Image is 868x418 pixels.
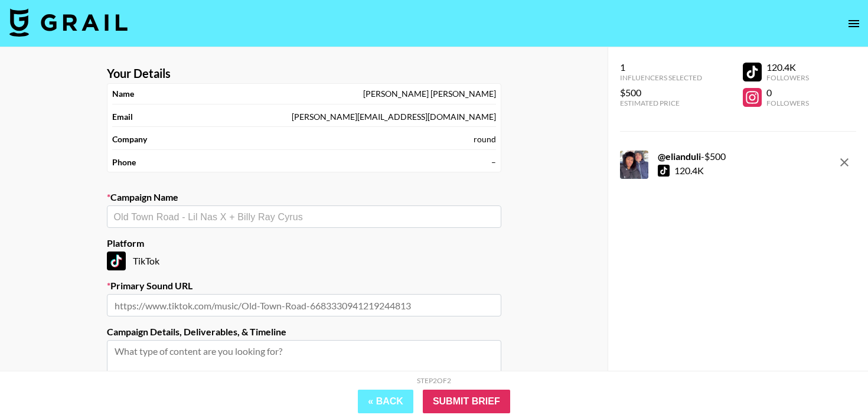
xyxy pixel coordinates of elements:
[358,390,413,413] button: « Back
[842,12,866,35] button: open drawer
[107,66,171,81] strong: Your Details
[833,151,856,174] button: remove
[107,280,501,292] label: Primary Sound URL
[474,134,496,145] div: round
[9,8,128,37] img: Grail Talent
[107,326,501,338] label: Campaign Details, Deliverables, & Timeline
[292,112,496,122] div: [PERSON_NAME][EMAIL_ADDRESS][DOMAIN_NAME]
[491,157,496,168] div: –
[112,157,136,168] strong: Phone
[112,112,133,122] strong: Email
[620,87,702,99] div: $500
[658,151,701,162] strong: @ elianduli
[107,252,501,270] div: TikTok
[620,61,702,73] div: 1
[766,61,809,73] div: 120.4K
[112,134,147,145] strong: Company
[620,73,702,82] div: Influencers Selected
[658,151,726,162] div: - $ 500
[620,99,702,107] div: Estimated Price
[766,87,809,99] div: 0
[766,73,809,82] div: Followers
[112,89,134,99] strong: Name
[107,237,501,249] label: Platform
[107,191,501,203] label: Campaign Name
[363,89,496,99] div: [PERSON_NAME] [PERSON_NAME]
[674,165,704,177] div: 120.4K
[417,376,451,385] div: Step 2 of 2
[423,390,510,413] input: Submit Brief
[114,210,494,224] input: Old Town Road - Lil Nas X + Billy Ray Cyrus
[107,252,126,270] img: TikTok
[107,294,501,316] input: https://www.tiktok.com/music/Old-Town-Road-6683330941219244813
[766,99,809,107] div: Followers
